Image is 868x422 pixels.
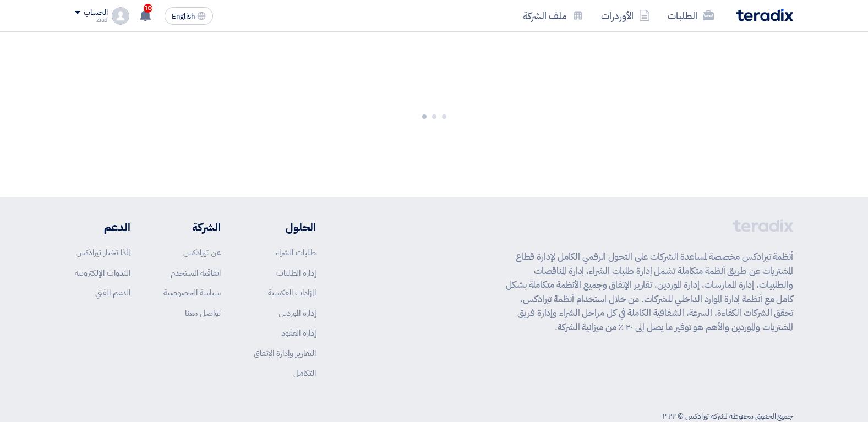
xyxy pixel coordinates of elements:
a: الأوردرات [592,3,659,29]
a: التكامل [293,367,316,379]
a: عن تيرادكس [183,246,221,259]
a: إدارة الطلبات [276,267,316,279]
button: English [165,7,213,25]
img: Teradix logo [736,9,793,21]
a: اتفاقية المستخدم [171,267,221,279]
a: إدارة العقود [281,327,316,339]
div: الحساب [84,8,107,18]
span: English [172,13,195,20]
a: المزادات العكسية [268,287,316,299]
a: تواصل معنا [185,307,221,319]
a: لماذا تختار تيرادكس [76,246,130,259]
a: الندوات الإلكترونية [75,267,130,279]
a: التقارير وإدارة الإنفاق [254,347,316,359]
div: Ziad [75,17,107,23]
li: الحلول [254,219,316,235]
span: 10 [144,4,152,13]
a: ملف الشركة [514,3,592,29]
p: أنظمة تيرادكس مخصصة لمساعدة الشركات على التحول الرقمي الكامل لإدارة قطاع المشتريات عن طريق أنظمة ... [506,250,793,334]
li: الدعم [75,219,130,235]
img: profile_test.png [112,7,129,25]
a: طلبات الشراء [276,246,316,259]
a: سياسة الخصوصية [163,287,221,299]
div: جميع الحقوق محفوظة لشركة تيرادكس © ٢٠٢٢ [663,410,793,422]
li: الشركة [163,219,221,235]
a: الدعم الفني [95,287,130,299]
a: إدارة الموردين [279,307,316,319]
a: الطلبات [659,3,723,29]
